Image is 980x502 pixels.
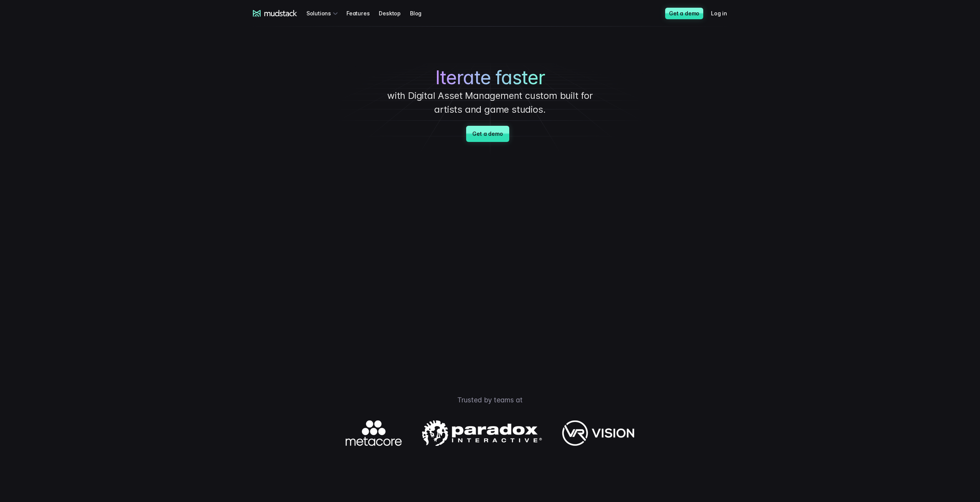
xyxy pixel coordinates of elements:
[410,6,431,20] a: Blog
[379,6,410,20] a: Desktop
[346,6,379,20] a: Features
[375,89,605,117] p: with Digital Asset Management custom built for artists and game studios.
[346,420,634,446] img: Logos of companies using mudstack.
[711,6,736,20] a: Log in
[253,10,297,17] a: mudstack logo
[306,6,340,20] div: Solutions
[435,67,545,89] span: Iterate faster
[221,395,759,405] p: Trusted by teams at
[665,8,703,19] a: Get a demo
[466,126,509,142] a: Get a demo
